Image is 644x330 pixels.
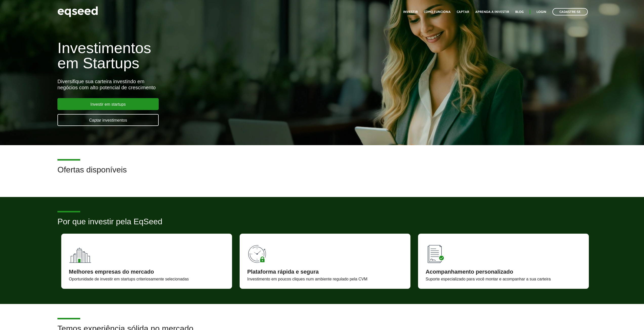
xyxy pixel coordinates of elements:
a: Como funciona [424,10,451,14]
h1: Investimentos em Startups [57,40,372,71]
a: Cadastre-se [552,8,588,15]
img: 90x90_fundos.svg [69,241,92,264]
img: 90x90_lista.svg [426,241,448,264]
a: Captar [457,10,469,14]
a: Aprenda a investir [475,10,509,14]
div: Melhores empresas do mercado [69,269,224,275]
img: 90x90_tempo.svg [247,241,270,264]
div: Acompanhamento personalizado [426,269,581,275]
a: Investir em startups [57,98,159,110]
div: Oportunidade de investir em startups criteriosamente selecionadas [69,277,224,281]
a: Blog [515,10,524,14]
a: Investir [403,10,418,14]
h2: Por que investir pela EqSeed [57,217,587,234]
div: Suporte especializado para você montar e acompanhar a sua carteira [426,277,581,281]
img: EqSeed [57,5,98,18]
a: Login [536,10,546,14]
a: Captar investimentos [57,114,159,126]
div: Diversifique sua carteira investindo em negócios com alto potencial de crescimento [57,78,372,91]
div: Plataforma rápida e segura [247,269,403,275]
div: Investimento em poucos cliques num ambiente regulado pela CVM [247,277,403,281]
h2: Ofertas disponíveis [57,165,587,182]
